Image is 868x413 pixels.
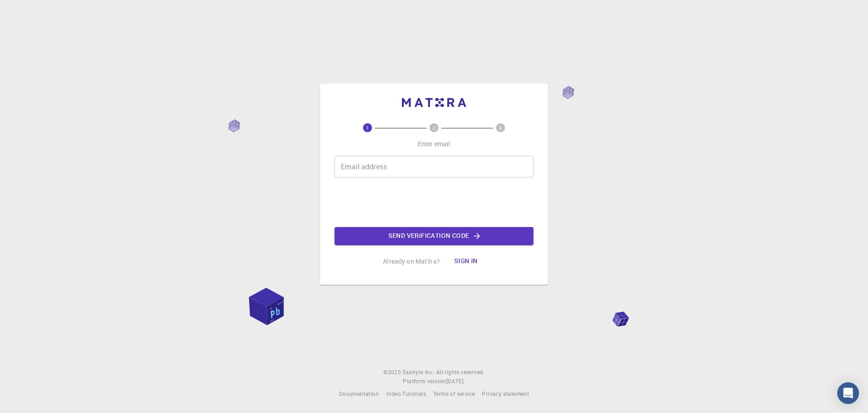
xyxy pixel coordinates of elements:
span: © 2025 [383,368,402,377]
span: All rights reserved. [436,368,485,377]
span: Terms of service [433,390,475,397]
div: Open Intercom Messenger [837,382,859,404]
text: 3 [499,125,502,131]
a: Privacy statement [482,390,529,399]
p: Enter email [418,139,451,148]
a: Video Tutorials [386,390,426,399]
span: Privacy statement [482,390,529,397]
span: Platform version [403,377,446,386]
a: Terms of service [433,390,475,399]
span: Exabyte Inc. [403,368,434,376]
a: Exabyte Inc. [403,368,434,377]
text: 2 [433,125,435,131]
a: [DATE]. [446,377,465,386]
button: Send verification code [335,227,533,245]
span: [DATE] . [446,377,465,385]
text: 1 [366,125,369,131]
button: Sign in [447,252,485,270]
span: Documentation [339,390,379,397]
span: Video Tutorials [386,390,426,397]
p: Already on Mat3ra? [383,257,440,266]
iframe: reCAPTCHA [365,185,503,220]
a: Documentation [339,390,379,399]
